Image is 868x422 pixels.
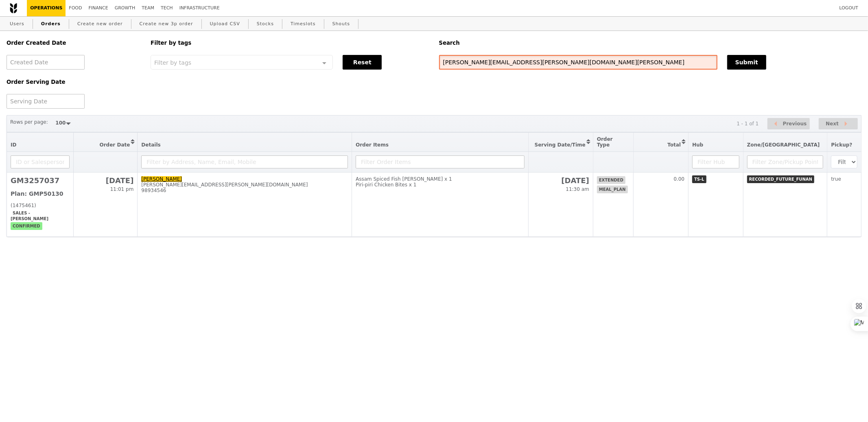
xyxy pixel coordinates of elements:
span: TS-L [692,175,706,183]
input: Search any field [439,55,717,70]
a: Users [7,17,28,31]
span: RECORDED_FUTURE_FUNAN [747,175,814,183]
span: Next [826,119,839,129]
a: Create new order [74,17,126,31]
input: Filter by Address, Name, Email, Mobile [141,155,348,168]
span: 0.00 [673,176,684,182]
div: Piri-piri Chicken Bites x 1 [356,182,525,188]
input: Serving Date [7,94,85,109]
button: Submit [727,55,766,70]
span: Zone/[GEOGRAPHIC_DATA] [747,142,820,148]
span: ID [11,142,16,148]
span: Order Items [356,142,389,148]
h5: Search [439,40,862,46]
span: Hub [692,142,703,148]
button: Next [819,118,858,130]
span: Order Type [597,136,613,148]
span: Previous [783,119,807,129]
h5: Order Serving Date [7,79,141,85]
a: Stocks [254,17,277,31]
a: Create new 3p order [136,17,197,31]
div: (1475461) [11,203,70,208]
input: Filter Hub [692,155,739,168]
div: [PERSON_NAME][EMAIL_ADDRESS][PERSON_NAME][DOMAIN_NAME] [141,182,348,188]
div: Assam Spiced Fish [PERSON_NAME] x 1 [356,176,525,182]
span: Details [141,142,160,148]
input: Filter Zone/Pickup Point [747,155,824,168]
h5: Order Created Date [7,40,141,46]
a: Shouts [329,17,354,31]
input: Filter Order Items [356,155,525,168]
h2: GM3257037 [11,176,70,185]
span: Filter by tags [154,59,191,66]
div: 1 - 1 of 1 [737,121,759,127]
span: 11:01 pm [110,186,134,192]
h2: [DATE] [77,176,133,185]
span: 11:30 am [566,186,589,192]
span: true [831,176,841,182]
img: Grain logo [10,3,17,13]
span: confirmed [11,222,42,230]
h3: Plan: GMP50130 [11,190,70,197]
a: Orders [38,17,64,31]
span: Sales - [PERSON_NAME] [11,209,50,223]
span: meal_plan [597,186,628,193]
a: Upload CSV [207,17,243,31]
span: extended [597,176,625,184]
h2: [DATE] [532,176,589,185]
a: Timeslots [287,17,319,31]
input: ID or Salesperson name [11,155,70,168]
h5: Filter by tags [151,40,429,46]
a: [PERSON_NAME] [141,176,182,182]
label: Rows per page: [10,118,48,126]
button: Previous [767,118,810,130]
div: 98934546 [141,188,348,193]
button: Reset [343,55,382,70]
span: Pickup? [831,142,852,148]
input: Created Date [7,55,85,70]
